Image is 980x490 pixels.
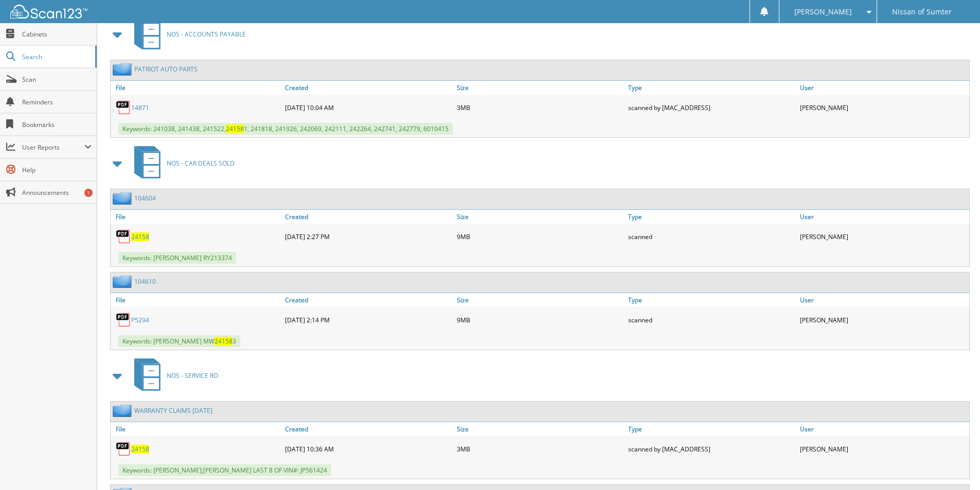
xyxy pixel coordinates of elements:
div: [PERSON_NAME] [797,97,969,118]
span: Keywords: [PERSON_NAME];[PERSON_NAME] LAST 8 OF VIN#: JP561424 [118,464,331,476]
div: scanned [626,310,797,330]
span: [PERSON_NAME] [794,9,852,15]
span: Announcements [22,188,92,197]
a: WARRANTY CLAIMS [DATE] [134,406,212,415]
div: [DATE] 2:14 PM [282,310,454,330]
a: Created [282,293,454,307]
div: 9MB [454,226,626,247]
a: User [797,422,969,436]
div: [DATE] 2:27 PM [282,226,454,247]
a: File [111,293,282,307]
span: Bookmarks [22,120,92,129]
span: Keywords: 241038, 241438, 241522, 1, 241818, 241926, 242069, 242111, 242264, 242741, 242779, 6010415 [118,123,453,135]
a: File [111,210,282,224]
a: 104604 [134,194,156,203]
a: PATRIOT AUTO PARTS [134,65,198,74]
div: [PERSON_NAME] [797,310,969,330]
a: Type [626,422,797,436]
a: File [111,422,282,436]
img: folder2.png [113,192,134,205]
div: scanned [626,226,797,247]
a: Created [282,422,454,436]
a: User [797,293,969,307]
a: Created [282,210,454,224]
div: [PERSON_NAME] [797,226,969,247]
a: NOS - SERVICE RO [128,355,218,396]
a: 24158 [131,445,149,453]
span: NOS - CAR DEALS SOLD [167,159,235,168]
a: NOS - ACCOUNTS PAYABLE [128,14,246,55]
img: PDF.png [116,100,131,115]
img: PDF.png [116,312,131,328]
span: Search [22,52,90,61]
a: User [797,81,969,95]
a: P5294 [131,316,149,324]
img: scan123-logo-white.svg [10,5,87,19]
div: 1 [84,189,93,197]
span: NOS - SERVICE RO [167,371,218,380]
img: PDF.png [116,229,131,244]
a: 24158 [131,232,149,241]
a: Type [626,81,797,95]
div: scanned by [MAC_ADDRESS] [626,97,797,118]
span: 24158 [215,337,233,346]
a: Size [454,293,626,307]
span: NOS - ACCOUNTS PAYABLE [167,30,246,39]
span: Scan [22,75,92,84]
a: NOS - CAR DEALS SOLD [128,143,235,184]
div: 3MB [454,439,626,459]
span: Help [22,166,92,174]
div: [DATE] 10:04 AM [282,97,454,118]
a: Type [626,293,797,307]
a: Size [454,81,626,95]
span: Reminders [22,98,92,106]
span: Keywords: [PERSON_NAME] MW 3 [118,335,240,347]
img: folder2.png [113,275,134,288]
a: Type [626,210,797,224]
span: User Reports [22,143,84,152]
a: Size [454,422,626,436]
div: scanned by [MAC_ADDRESS] [626,439,797,459]
span: Cabinets [22,30,92,39]
a: 14871 [131,103,149,112]
span: Keywords: [PERSON_NAME] RY213374 [118,252,236,264]
img: PDF.png [116,441,131,457]
img: folder2.png [113,404,134,417]
a: Size [454,210,626,224]
iframe: Chat Widget [929,441,980,490]
div: 3MB [454,97,626,118]
div: [DATE] 10:36 AM [282,439,454,459]
div: [PERSON_NAME] [797,439,969,459]
a: File [111,81,282,95]
a: Created [282,81,454,95]
span: 24158 [226,124,244,133]
a: User [797,210,969,224]
div: 9MB [454,310,626,330]
span: Nissan of Sumter [892,9,952,15]
img: folder2.png [113,63,134,76]
a: 104610 [134,277,156,286]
